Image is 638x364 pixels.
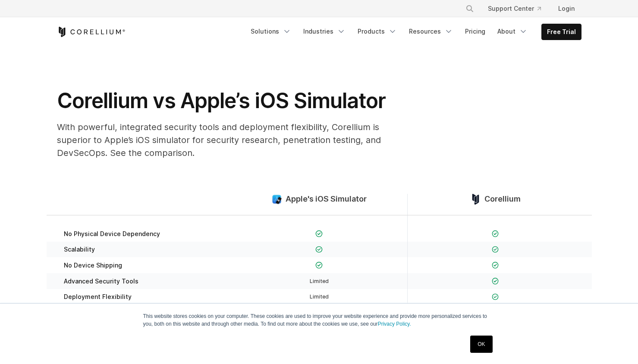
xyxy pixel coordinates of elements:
[64,293,132,301] span: Deployment Flexibility
[64,261,122,269] span: No Device Shipping
[481,1,548,16] a: Support Center
[492,277,499,285] img: Checkmark
[492,24,533,39] a: About
[315,261,323,269] img: Checkmark
[492,246,499,253] img: Checkmark
[470,336,492,353] a: OK
[378,321,411,327] a: Privacy Policy.
[542,24,581,40] a: Free Trial
[286,194,367,204] span: Apple's iOS Simulator
[460,24,490,39] a: Pricing
[315,230,323,237] img: Checkmark
[64,277,138,285] span: Advanced Security Tools
[455,1,581,16] div: Navigation Menu
[64,246,95,253] span: Scalability
[492,261,499,269] img: Checkmark
[492,293,499,301] img: Checkmark
[484,194,521,204] span: Corellium
[315,246,323,253] img: Checkmark
[57,88,402,114] h1: Corellium vs Apple’s iOS Simulator
[462,1,478,16] button: Search
[404,24,458,39] a: Resources
[310,278,329,284] span: Limited
[57,121,402,159] p: With powerful, integrated security tools and deployment flexibility, Corellium is superior to App...
[271,194,282,205] img: compare_ios-simulator--large
[551,1,581,16] a: Login
[492,230,499,237] img: Checkmark
[143,312,495,328] p: This website stores cookies on your computer. These cookies are used to improve your website expe...
[298,24,351,39] a: Industries
[57,27,126,37] a: Corellium Home
[310,293,329,300] span: Limited
[245,24,296,39] a: Solutions
[64,230,160,238] span: No Physical Device Dependency
[352,24,402,39] a: Products
[245,24,581,40] div: Navigation Menu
